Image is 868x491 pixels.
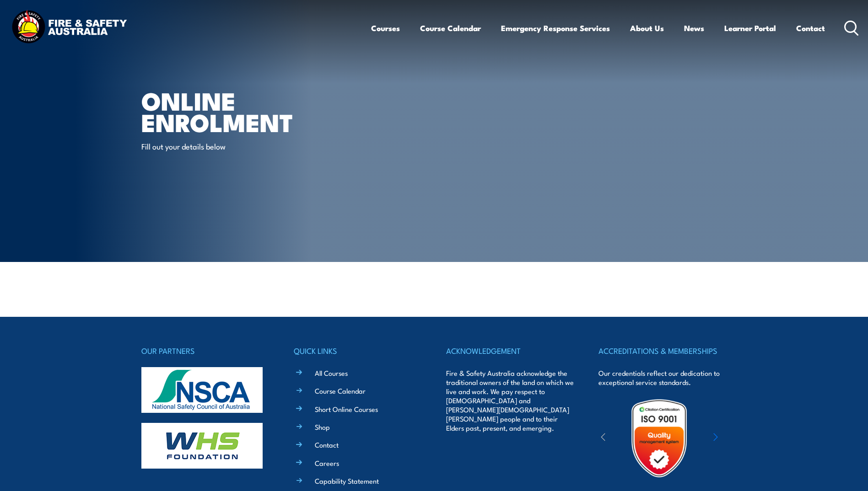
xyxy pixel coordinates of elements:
img: nsca-logo-footer [141,367,263,413]
a: Shop [315,422,330,432]
a: Contact [315,440,339,449]
a: Careers [315,458,339,468]
h1: Online Enrolment [141,90,367,132]
p: Our credentials reflect our dedication to exceptional service standards. [598,368,727,387]
img: Untitled design (19) [619,398,699,478]
a: News [684,16,704,40]
a: Course Calendar [315,386,366,395]
h4: ACKNOWLEDGEMENT [446,344,574,357]
a: About Us [630,16,664,40]
a: All Courses [315,368,348,378]
img: whs-logo-footer [141,423,263,469]
h4: QUICK LINKS [294,344,422,357]
p: Fire & Safety Australia acknowledge the traditional owners of the land on which we live and work.... [446,368,574,432]
a: Capability Statement [315,476,379,486]
h4: OUR PARTNERS [141,344,270,357]
img: ewpa-logo [700,422,779,454]
a: Emergency Response Services [501,16,610,40]
a: Courses [371,16,400,40]
a: Contact [796,16,825,40]
a: Learner Portal [724,16,776,40]
a: Course Calendar [420,16,481,40]
a: Short Online Courses [315,404,378,414]
h4: ACCREDITATIONS & MEMBERSHIPS [598,344,727,357]
p: Fill out your details below [141,141,308,151]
